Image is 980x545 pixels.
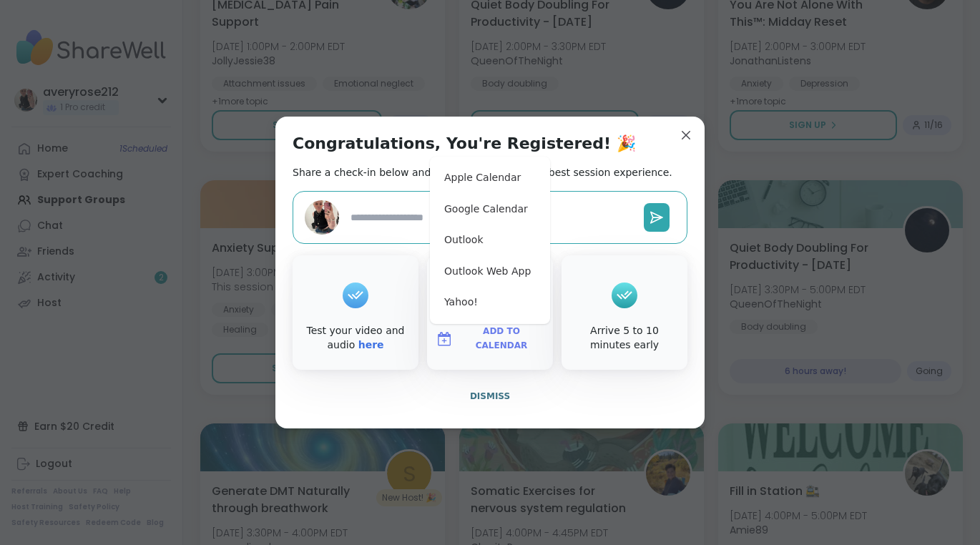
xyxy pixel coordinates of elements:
div: Arrive 5 to 10 minutes early [564,324,685,352]
button: Dismiss [293,381,687,411]
h2: Share a check-in below and see our tips to get the best session experience. [293,165,672,180]
button: Yahoo! [436,287,544,318]
button: Google Calendar [436,194,544,225]
img: ShareWell Logomark [436,330,453,348]
img: averyrose212 [305,200,339,235]
div: Test your video and audio [295,324,416,352]
a: here [358,339,384,350]
button: Outlook Web App [436,256,544,288]
span: Dismiss [470,391,510,401]
button: Apple Calendar [436,162,544,194]
span: Add to Calendar [459,325,544,353]
button: Outlook [436,225,544,256]
button: Add to Calendar [430,324,550,354]
h1: Congratulations, You're Registered! 🎉 [293,134,636,154]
